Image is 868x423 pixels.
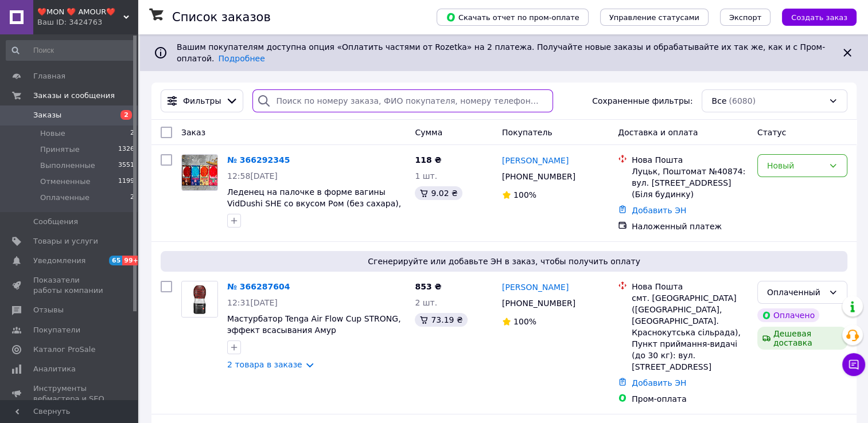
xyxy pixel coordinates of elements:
[600,9,709,26] button: Управление статусами
[33,256,85,266] span: Уведомления
[33,110,61,120] span: Заказы
[40,177,90,187] span: Отмененные
[40,144,80,155] span: Принятые
[757,128,787,137] span: Статус
[37,17,138,28] div: Ваш ID: 3424763
[172,10,271,24] h1: Список заказов
[415,186,462,200] div: 9.02 ₴
[183,95,221,107] span: Фильтры
[632,378,686,387] a: Добавить ЭН
[592,95,692,107] span: Сохраненные фильтры:
[122,256,141,265] span: 99+
[632,154,748,166] div: Нова Пошта
[118,177,134,187] span: 1199
[446,12,579,22] span: Скачать отчет по пром-оплате
[513,317,536,326] span: 100%
[33,383,106,404] span: Инструменты вебмастера и SEO
[33,91,115,101] span: Заказы и сообщения
[181,281,218,318] a: Фото товару
[33,217,78,227] span: Сообщения
[415,298,437,307] span: 2 шт.
[842,353,865,376] button: Чат с покупателем
[130,193,134,203] span: 2
[757,308,819,322] div: Оплачено
[40,128,65,139] span: Новые
[33,305,64,315] span: Отзывы
[33,364,76,374] span: Аналитика
[227,360,302,369] a: 2 товара в заказе
[227,171,278,181] span: 12:58[DATE]
[120,110,132,120] span: 2
[165,256,843,267] span: Сгенерируйте или добавьте ЭН в заказ, чтобы получить оплату
[109,256,122,265] span: 65
[415,313,467,327] div: 73.19 ₴
[227,298,278,307] span: 12:31[DATE]
[632,206,686,215] a: Добавить ЭН
[415,282,441,291] span: 853 ₴
[33,236,98,246] span: Товары и услуги
[757,327,847,350] div: Дешевая доставка
[609,13,699,22] span: Управление статусами
[227,282,290,291] a: № 366287604
[729,13,761,22] span: Экспорт
[40,160,95,171] span: Выполненные
[767,159,824,172] div: Новый
[500,169,578,185] div: [PHONE_NUMBER]
[227,314,401,335] a: Мастурбатор Tenga Air Flow Cup STRONG, эффект всасывания Амур
[513,190,536,199] span: 100%
[415,155,441,164] span: 118 ₴
[33,325,80,335] span: Покупатели
[767,286,824,299] div: Оплаченный
[770,12,857,21] a: Создать заказ
[252,89,552,112] input: Поиск по номеру заказа, ФИО покупателя, номеру телефона, Email, номеру накладной
[711,95,726,107] span: Все
[632,281,748,292] div: Нова Пошта
[632,393,748,405] div: Пром-оплата
[118,144,134,155] span: 1326
[33,71,65,81] span: Главная
[177,42,825,63] span: Вашим покупателям доступна опция «Оплатить частями от Rozetka» на 2 платежа. Получайте новые зака...
[219,54,265,63] a: Подробнее
[791,13,847,22] span: Создать заказ
[118,160,134,171] span: 3551
[415,128,442,137] span: Сумма
[33,344,95,355] span: Каталог ProSale
[729,96,756,105] span: (6080)
[6,40,135,61] input: Поиск
[227,155,290,164] a: № 366292345
[181,128,205,137] span: Заказ
[227,187,401,220] a: Леденец на палочке в форме вагины VidDushi SHE со вкусом Ром (без сахара), 17 гр Амур
[37,7,123,17] span: ❤️MON ❤️ AMOUR❤️
[782,9,857,26] button: Создать заказ
[40,193,89,203] span: Оплаченные
[182,155,217,190] img: Фото товару
[632,292,748,373] div: смт. [GEOGRAPHIC_DATA] ([GEOGRAPHIC_DATA], [GEOGRAPHIC_DATA]. Краснокутська сільрада), Пункт прий...
[437,9,589,26] button: Скачать отчет по пром-оплате
[181,154,218,191] a: Фото товару
[720,9,770,26] button: Экспорт
[502,155,569,166] a: [PERSON_NAME]
[33,275,106,296] span: Показатели работы компании
[632,221,748,232] div: Наложенный платеж
[500,295,578,311] div: [PHONE_NUMBER]
[502,281,569,293] a: [PERSON_NAME]
[632,166,748,200] div: Луцьк, Поштомат №40874: вул. [STREET_ADDRESS] (Біля будинку)
[182,281,217,317] img: Фото товару
[502,128,552,137] span: Покупатель
[618,128,698,137] span: Доставка и оплата
[130,128,134,139] span: 2
[415,171,437,181] span: 1 шт.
